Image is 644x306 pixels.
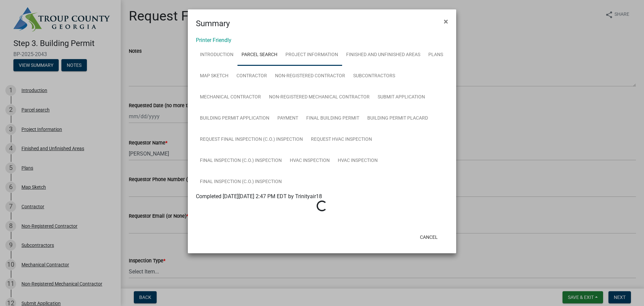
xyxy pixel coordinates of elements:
a: Request HVAC Inspection [307,129,376,150]
h4: Summary [196,17,230,30]
a: Mechanical Contractor [196,87,265,108]
span: Completed [DATE][DATE] 2:47 PM EDT by Trinityair18 [196,193,322,200]
a: HVAC Inspection [286,150,334,172]
a: Subcontractors [349,65,399,87]
a: Plans [424,44,447,66]
a: HVAC Inspection [334,150,382,172]
a: Contractor [232,65,271,87]
a: Finished and Unfinished Areas [342,44,424,66]
a: Building Permit Placard [363,108,432,129]
a: Printer Friendly [196,37,231,43]
a: Parcel search [237,44,281,66]
a: Building Permit Application [196,108,273,129]
button: Cancel [415,231,443,243]
a: Submit Application [374,87,429,108]
a: Payment [273,108,302,129]
a: Final Inspection (C.O.) Inspection [196,171,286,193]
a: Request Final Inspection (C.O.) Inspection [196,129,307,150]
a: Project Information [281,44,342,66]
a: Map Sketch [196,65,232,87]
a: Final Building Permit [302,108,363,129]
a: Introduction [196,44,237,66]
a: Final Inspection (C.O.) Inspection [196,150,286,172]
button: Close [438,12,453,31]
span: × [444,17,448,26]
a: Non-Registered Contractor [271,65,349,87]
a: Non-Registered Mechanical Contractor [265,87,374,108]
